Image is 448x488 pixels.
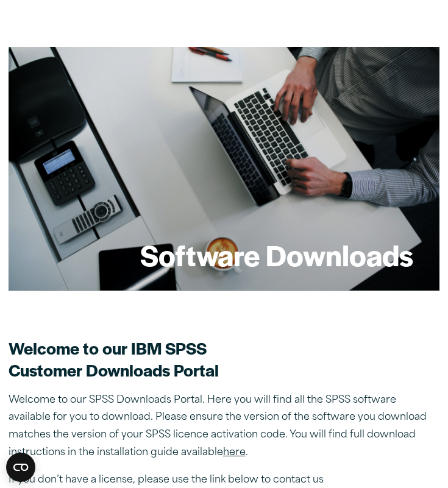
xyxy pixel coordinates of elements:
[6,453,35,482] button: Open CMP widget
[223,448,246,458] a: here
[9,337,435,381] h2: Welcome to our IBM SPSS Customer Downloads Portal
[140,236,413,274] h1: Software Downloads
[9,392,435,462] p: Welcome to our SPSS Downloads Portal. Here you will find all the SPSS software available for you ...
